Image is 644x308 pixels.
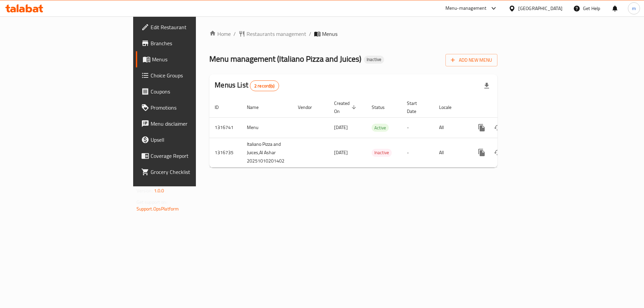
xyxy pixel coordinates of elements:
[250,83,279,89] span: 2 record(s)
[151,71,235,79] span: Choice Groups
[468,97,543,118] th: Actions
[136,116,241,132] a: Menu disclaimer
[364,56,384,64] div: Inactive
[334,99,358,115] span: Created On
[334,148,348,157] span: [DATE]
[152,55,235,63] span: Menus
[372,149,392,157] div: Inactive
[479,78,495,94] div: Export file
[215,103,227,111] span: ID
[241,138,292,167] td: Italiano Pizza and Juices,Al Ashar 20251010201402
[474,144,490,161] button: more
[490,144,506,161] button: Change Status
[445,54,497,66] button: Add New Menu
[241,117,292,138] td: Menu
[372,124,389,132] span: Active
[151,104,235,112] span: Promotions
[474,120,490,136] button: more
[136,132,241,148] a: Upsell
[151,87,235,96] span: Coupons
[136,51,241,67] a: Menus
[250,80,279,91] div: Total records count
[151,23,235,31] span: Edit Restaurant
[401,138,434,167] td: -
[401,117,434,138] td: -
[518,5,562,12] div: [GEOGRAPHIC_DATA]
[209,51,361,66] span: Menu management ( Italiano Pizza and Juices )
[136,35,241,51] a: Branches
[209,97,543,168] table: enhanced table
[151,152,235,160] span: Coverage Report
[298,103,321,111] span: Vendor
[136,148,241,164] a: Coverage Report
[209,30,497,38] nav: breadcrumb
[137,204,179,213] a: Support.OpsPlatform
[151,168,235,176] span: Grocery Checklist
[137,198,167,206] span: Get support on:
[151,120,235,128] span: Menu disclaimer
[151,136,235,144] span: Upsell
[334,123,348,132] span: [DATE]
[434,138,468,167] td: All
[247,30,306,38] span: Restaurants management
[322,30,337,38] span: Menus
[136,83,241,100] a: Coupons
[372,124,389,132] div: Active
[407,99,426,115] span: Start Date
[309,30,311,38] li: /
[632,5,636,12] span: m
[136,67,241,83] a: Choice Groups
[451,56,492,64] span: Add New Menu
[137,186,153,195] span: Version:
[154,186,164,195] span: 1.0.0
[136,19,241,35] a: Edit Restaurant
[439,103,460,111] span: Locale
[364,57,384,62] span: Inactive
[136,100,241,116] a: Promotions
[372,149,392,157] span: Inactive
[238,30,306,38] a: Restaurants management
[136,164,241,180] a: Grocery Checklist
[247,103,267,111] span: Name
[445,4,487,12] div: Menu-management
[151,39,235,47] span: Branches
[372,103,393,111] span: Status
[490,120,506,136] button: Change Status
[434,117,468,138] td: All
[215,80,279,91] h2: Menus List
